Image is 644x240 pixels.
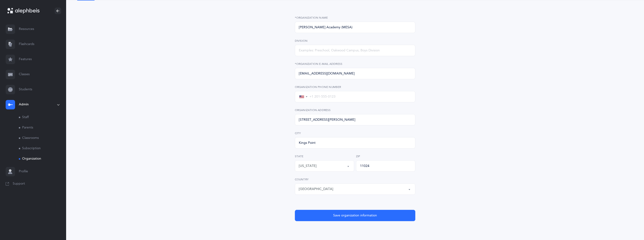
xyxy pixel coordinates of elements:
a: Classrooms [19,133,66,143]
button: United States [295,183,415,195]
label: Country [295,177,415,182]
span: Support [13,182,25,186]
a: Staff [19,112,66,123]
label: *Organization Name [295,16,415,20]
label: State [295,154,354,158]
a: Subscription [19,143,66,154]
label: *Organization E-Mail Address [295,62,415,66]
a: Organization [19,154,66,164]
button: New York [295,160,354,172]
span: Save organization information [333,213,377,218]
span: ▼ [305,95,308,98]
input: 12345 [356,160,415,172]
label: Organization Phone Number [295,85,415,89]
a: Parents [19,123,66,133]
input: +1 201-555-0123 [308,95,411,99]
label: Organization Address [295,108,415,112]
input: Examples: Preschool, Oakwood Campus, Boys Division [295,45,415,56]
label: City [295,131,415,135]
div: [GEOGRAPHIC_DATA] [299,187,333,192]
span: Zip [356,155,360,158]
button: Save organization information [295,210,415,221]
label: Division [295,39,415,43]
div: [US_STATE] [299,164,316,169]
